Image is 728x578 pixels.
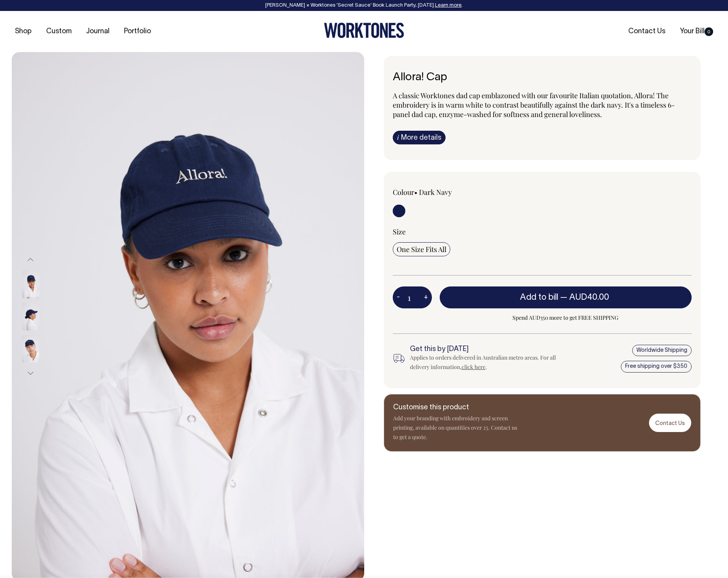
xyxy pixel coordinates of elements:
a: Learn more [435,3,462,8]
a: Contact Us [649,414,691,432]
h6: Get this by [DATE] [410,346,556,353]
h6: Allora! Cap [393,72,692,84]
span: — [560,294,611,301]
button: + [420,290,432,305]
span: 0 [705,27,713,36]
span: i [397,133,399,141]
a: Journal [83,25,113,38]
button: Add to bill —AUD40.00 [440,286,692,308]
a: Shop [12,25,35,38]
a: click here [462,363,485,371]
button: - [393,290,404,305]
a: iMore details [393,131,446,144]
span: AUD40.00 [569,294,609,301]
a: Your Bill0 [677,25,716,38]
div: Size [393,227,692,236]
p: Add your branding with embroidery and screen printing, available on quantities over 25. Contact u... [393,414,518,442]
span: Spend AUD350 more to get FREE SHIPPING [440,313,692,322]
img: dark-navy [22,271,40,298]
input: One Size Fits All [393,242,450,256]
button: Previous [25,251,36,268]
div: Colour [393,187,512,197]
div: [PERSON_NAME] × Worktones ‘Secret Sauce’ Book Launch Party, [DATE]. . [8,3,720,8]
span: One Size Fits All [397,245,446,254]
img: dark-navy [22,335,40,362]
span: • [414,187,417,197]
img: dark-navy [22,303,40,330]
div: Applies to orders delivered in Australian metro areas. For all delivery information, . [410,353,556,372]
p: A classic Worktones dad cap emblazoned with our favourite Italian quotation, Allora! The embroide... [393,91,692,119]
a: Custom [43,25,75,38]
span: Add to bill [520,294,558,301]
h6: Customise this product [393,404,518,412]
button: Next [25,365,36,382]
a: Portfolio [121,25,154,38]
label: Dark Navy [419,187,452,197]
a: Contact Us [625,25,669,38]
